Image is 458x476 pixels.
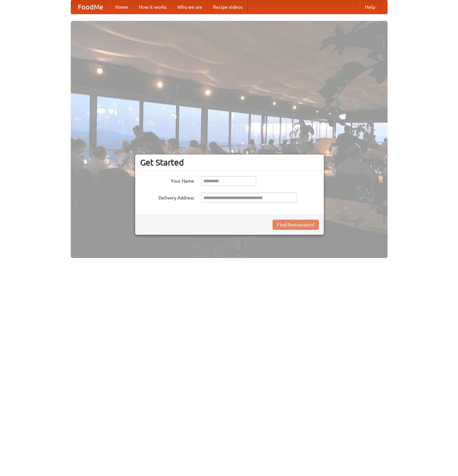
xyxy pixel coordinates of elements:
[71,0,110,14] a: FoodMe
[360,0,380,14] a: Help
[208,0,248,14] a: Recipe videos
[140,176,194,184] label: Your Name
[110,0,133,14] a: Home
[140,157,319,168] h3: Get Started
[172,0,208,14] a: Who we are
[140,193,194,201] label: Delivery Address
[133,0,172,14] a: How it works
[273,220,319,230] button: Find Restaurants!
